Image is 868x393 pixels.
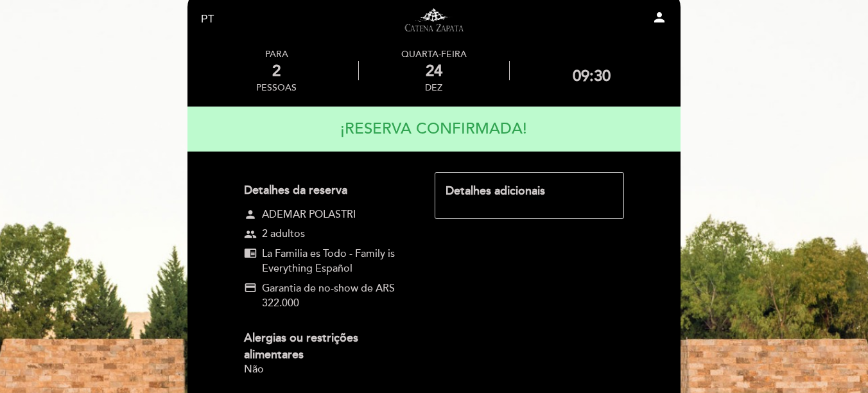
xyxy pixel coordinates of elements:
[652,10,667,30] button: person
[359,49,508,60] div: Quarta-feira
[244,228,257,241] span: group
[354,2,514,37] a: Visitas y degustaciones en La Pirámide
[256,49,297,60] div: PARA
[359,82,508,93] div: dez
[446,183,613,200] div: Detalhes adicionais
[256,82,297,93] div: pessoas
[262,207,356,222] span: ADEMAR POLASTRI
[573,67,611,85] div: 09:30
[652,10,667,25] i: person
[340,111,527,147] h4: ¡RESERVA CONFIRMADA!
[244,208,257,221] span: person
[359,62,508,80] div: 24
[256,62,297,80] div: 2
[244,182,412,199] div: Detalhes da reserva
[262,227,305,241] span: 2 adultos
[244,330,412,363] div: Alergias ou restrições alimentares
[262,281,412,311] span: Garantia de no-show de ARS 322.000
[244,363,412,376] div: Não
[262,247,412,276] span: La Familia es Todo - Family is Everything Español
[244,281,257,311] span: credit_card
[244,247,257,259] span: chrome_reader_mode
